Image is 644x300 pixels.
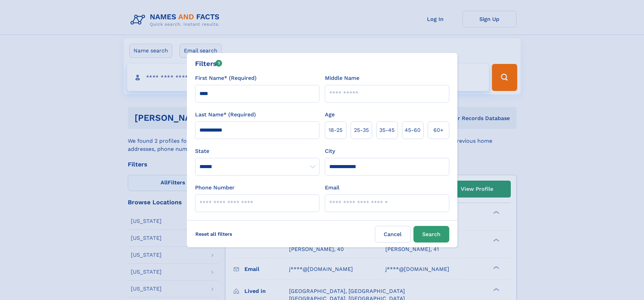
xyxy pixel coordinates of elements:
span: 60+ [433,126,444,134]
span: 25‑35 [354,126,369,134]
label: Cancel [375,226,411,243]
label: City [325,147,335,155]
div: Filters [195,59,222,69]
label: Email [325,184,339,192]
label: First Name* (Required) [195,74,257,82]
label: Middle Name [325,74,359,82]
label: Phone Number [195,184,235,192]
label: Last Name* (Required) [195,111,256,119]
span: 35‑45 [379,126,395,134]
span: 45‑60 [405,126,421,134]
button: Search [413,226,449,243]
label: State [195,147,319,155]
span: 18‑25 [329,126,342,134]
label: Reset all filters [191,226,237,242]
label: Age [325,111,335,119]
